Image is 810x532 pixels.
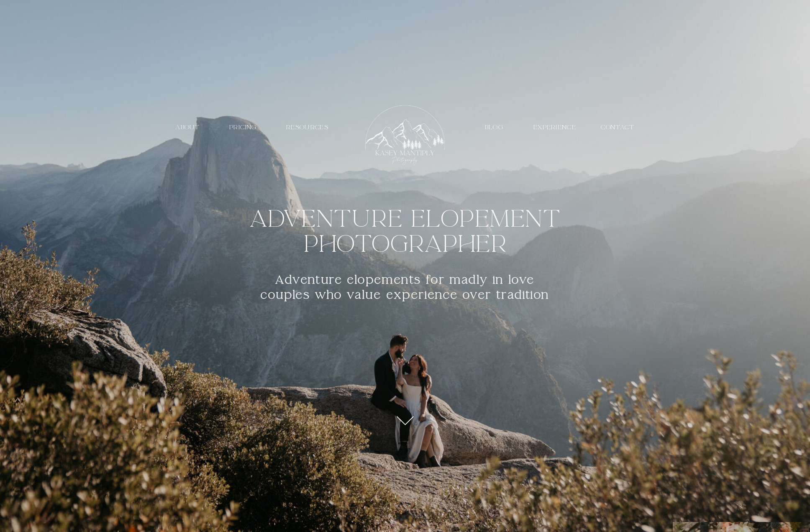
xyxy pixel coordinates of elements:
a: Blog [480,123,508,131]
a: resources [279,123,336,131]
b: Adventure elopements for madly in love couples who value experience over tradition [261,272,549,302]
a: PRICING [223,123,262,131]
a: about [168,123,207,131]
a: EXPERIENCE [531,123,578,131]
h1: ADVENTURE Elopement Photographer [227,206,583,259]
a: contact [597,123,638,131]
